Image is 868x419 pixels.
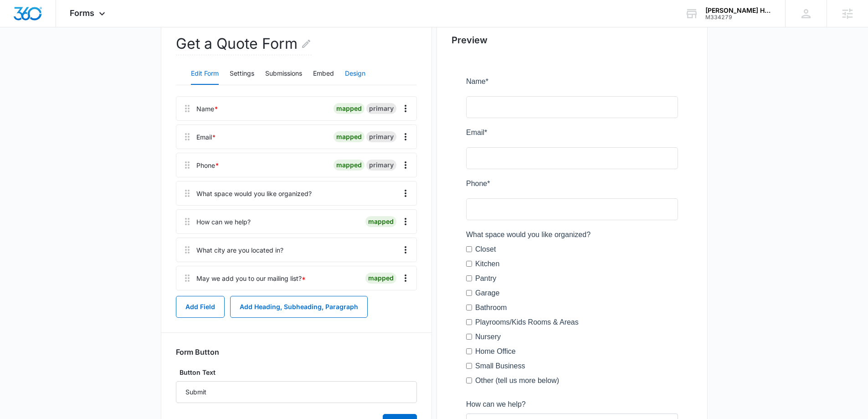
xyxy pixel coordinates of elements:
div: May we add you to our mailing list? [196,274,306,283]
label: Pantry [9,197,30,208]
label: Small Business [9,285,59,295]
div: mapped [365,273,396,284]
button: Overflow Menu [398,158,413,172]
div: Name [196,104,218,114]
button: Edit Form Name [301,33,312,55]
button: Design [345,63,365,85]
button: Overflow Menu [398,271,413,285]
h3: Form Button [176,347,219,357]
button: Add Field [176,296,225,318]
button: Overflow Menu [398,186,413,201]
div: account id [705,14,772,21]
span: Forms [70,8,94,18]
div: mapped [334,103,365,114]
label: Kitchen [9,182,33,193]
label: Home Office [9,270,50,281]
label: Closet [9,168,30,179]
label: Other (tell us more below) [9,299,93,310]
div: How can we help? [196,217,251,227]
div: primary [366,103,396,114]
div: Email [196,132,216,142]
button: Submissions [265,63,302,85]
div: account name [705,7,772,14]
label: Playrooms/Kids Rooms & Areas [9,241,113,252]
div: mapped [334,160,365,171]
div: mapped [334,131,365,142]
button: Edit Form [191,63,219,85]
div: primary [366,131,396,142]
h2: Preview [452,33,693,47]
button: Settings [230,63,254,85]
button: Overflow Menu [398,214,413,229]
button: Add Heading, Subheading, Paragraph [230,296,368,318]
label: Nursery [9,255,35,266]
div: mapped [365,216,396,227]
label: Button Text [176,367,417,378]
button: Embed [313,63,334,85]
div: primary [366,160,396,171]
div: What space would you like organized? [196,189,312,198]
label: Bathroom [9,226,41,237]
button: Overflow Menu [398,243,413,257]
label: Garage [9,212,33,222]
button: Overflow Menu [398,129,413,144]
h2: Get a Quote Form [176,33,312,55]
button: Overflow Menu [398,101,413,116]
div: Phone [196,160,219,170]
div: What city are you located in? [196,245,283,255]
